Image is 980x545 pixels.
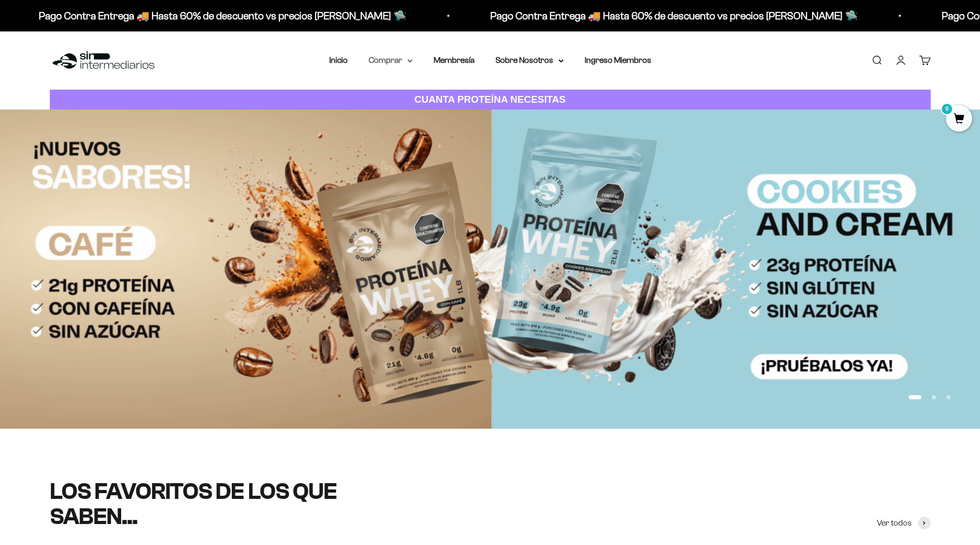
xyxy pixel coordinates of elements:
[946,114,972,125] a: 0
[50,90,931,110] a: CUANTA PROTEÍNA NECESITAS
[941,103,953,115] mark: 0
[329,56,348,64] a: Inicio
[50,478,337,529] split-lines: LOS FAVORITOS DE LOS QUE SABEN...
[877,516,931,530] a: Ver todos
[877,516,912,530] span: Ver todos
[487,7,854,24] p: Pago Contra Entrega 🚚 Hasta 60% de descuento vs precios [PERSON_NAME] 🛸
[414,94,566,105] strong: CUANTA PROTEÍNA NECESITAS
[434,56,475,64] a: Membresía
[369,53,413,67] summary: Comprar
[496,53,564,67] summary: Sobre Nosotros
[585,56,651,64] a: Ingreso Miembros
[35,7,403,24] p: Pago Contra Entrega 🚚 Hasta 60% de descuento vs precios [PERSON_NAME] 🛸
